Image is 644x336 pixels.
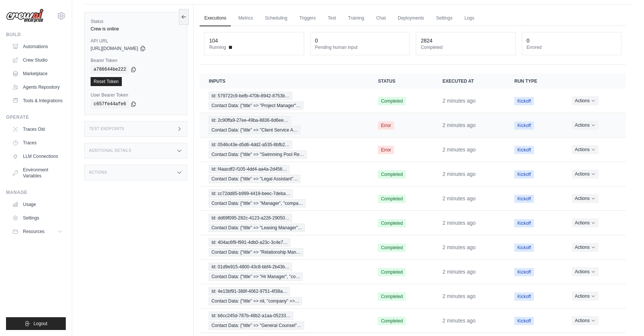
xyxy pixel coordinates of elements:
[209,263,292,271] span: Id: 01d9e915-4800-43c8-bbf4-2b43b…
[442,171,476,177] time: September 24, 2025 at 12:18 CDT
[9,198,66,210] a: Usage
[209,312,360,330] a: View execution details for Id
[91,18,181,24] label: Status
[200,74,369,89] th: Inputs
[442,122,476,128] time: September 24, 2025 at 12:18 CDT
[514,268,534,276] span: Kickoff
[261,11,292,26] a: Scheduling
[209,37,218,44] div: 104
[9,164,66,182] a: Environment Variables
[9,54,66,66] a: Crew Studio
[209,214,360,232] a: View execution details for Id
[209,44,226,50] span: Running
[442,195,476,201] time: September 24, 2025 at 12:18 CDT
[514,244,534,252] span: Kickoff
[9,81,66,93] a: Agents Repository
[91,65,129,74] code: a786644be222
[378,146,394,154] span: Error
[23,229,44,235] span: Resources
[442,220,476,226] time: September 24, 2025 at 12:18 CDT
[91,38,181,44] label: API URL
[209,321,304,330] span: Contact Data: {"title" => "General Counsel"…
[442,147,476,153] time: September 24, 2025 at 12:18 CDT
[572,121,599,130] button: Actions for execution
[209,224,305,232] span: Contact Data: {"title" => "Leasing Manager"…
[89,127,124,131] h3: Test Endpoints
[442,244,476,250] time: September 24, 2025 at 12:18 CDT
[442,269,476,275] time: September 24, 2025 at 12:18 CDT
[421,44,511,50] dt: Completed
[9,41,66,53] a: Automations
[9,150,66,162] a: LLM Connections
[514,317,534,325] span: Kickoff
[572,194,599,203] button: Actions for execution
[209,141,292,149] span: Id: 0546c43e-d5d6-4dd2-a535-8bfb2…
[442,98,476,104] time: September 24, 2025 at 12:18 CDT
[572,170,599,179] button: Actions for execution
[344,11,369,26] a: Training
[33,321,47,327] span: Logout
[209,101,303,110] span: Contact Data: {"title" => "Project Manager"…
[234,11,258,26] a: Metrics
[514,121,534,130] span: Kickoff
[323,11,341,26] a: Test
[209,165,289,173] span: Id: f4aacdf2-f105-4dd4-aa4a-2d456…
[378,244,406,252] span: Completed
[572,267,599,276] button: Actions for execution
[378,268,406,276] span: Completed
[6,189,66,195] div: Manage
[433,74,505,89] th: Executed at
[209,165,360,183] a: View execution details for Id
[315,44,405,50] dt: Pending human input
[505,74,563,89] th: Run Type
[209,238,290,247] span: Id: 404ac6f9-f991-4db0-a23c-3c4e7…
[91,100,129,109] code: c657fe44afe6
[6,9,44,23] img: Logo
[91,92,181,98] label: User Bearer Token
[6,114,66,120] div: Operate
[393,11,429,26] a: Deployments
[421,37,432,44] div: 2824
[442,318,476,324] time: September 24, 2025 at 12:17 CDT
[209,175,300,183] span: Contact Data: {"title" => "Legal Assistant"…
[6,317,66,330] button: Logout
[209,263,360,281] a: View execution details for Id
[91,26,181,32] div: Crew is online
[209,141,360,159] a: View execution details for Id
[514,195,534,203] span: Kickoff
[9,137,66,149] a: Traces
[209,272,303,281] span: Contact Data: {"title" => "Hr Manager", "co…
[514,219,534,227] span: Kickoff
[432,11,457,26] a: Settings
[527,37,530,44] div: 0
[91,58,181,64] label: Bearer Token
[460,11,479,26] a: Logs
[572,292,599,301] button: Actions for execution
[209,287,360,305] a: View execution details for Id
[378,97,406,105] span: Completed
[209,189,360,207] a: View execution details for Id
[572,316,599,325] button: Actions for execution
[209,312,293,320] span: Id: b6cc245d-787b-48b2-a1aa-05233…
[572,145,599,154] button: Actions for execution
[295,11,320,26] a: Triggers
[378,292,406,301] span: Completed
[6,32,66,38] div: Build
[378,170,406,179] span: Completed
[378,121,394,130] span: Error
[442,293,476,299] time: September 24, 2025 at 12:17 CDT
[209,238,360,256] a: View execution details for Id
[514,146,534,154] span: Kickoff
[209,92,292,100] span: Id: 579722c9-befb-470b-8942-8753b…
[514,292,534,301] span: Kickoff
[91,45,138,51] span: [URL][DOMAIN_NAME]
[91,77,122,86] a: Reset Token
[209,199,305,207] span: Contact Data: {"title" => "Manager", "compa…
[209,126,300,134] span: Contact Data: {"title" => "Client Service A…
[9,212,66,224] a: Settings
[209,150,306,159] span: Contact Data: {"title" => "Swimming Pool Re…
[9,68,66,80] a: Marketplace
[372,11,390,26] a: Chat
[209,116,291,124] span: Id: 2c90ffa9-27ee-49ba-8836-8d6ee…
[572,243,599,252] button: Actions for execution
